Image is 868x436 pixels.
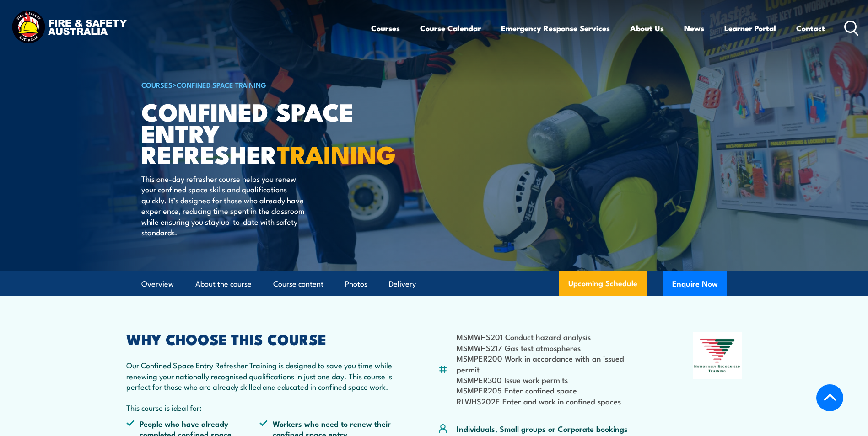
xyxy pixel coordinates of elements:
li: MSMPER200 Work in accordance with an issued permit [457,353,648,374]
p: This course is ideal for: [126,402,394,413]
li: RIIWHS202E Enter and work in confined spaces [457,396,648,406]
a: About the course [195,272,252,296]
a: News [684,16,704,40]
a: Course Calendar [420,16,481,40]
p: Individuals, Small groups or Corporate bookings [457,423,628,434]
a: Delivery [389,272,416,296]
a: About Us [630,16,664,40]
a: Contact [796,16,825,40]
a: Confined Space Training [177,80,266,90]
strong: TRAINING [277,134,396,172]
a: Overview [141,272,174,296]
li: MSMWHS201 Conduct hazard analysis [457,331,648,342]
img: Nationally Recognised Training logo. [693,332,742,379]
li: MSMPER300 Issue work permits [457,374,648,385]
button: Enquire Now [663,271,727,296]
h1: Confined Space Entry Refresher [141,101,367,165]
a: Learner Portal [724,16,776,40]
a: Emergency Response Services [501,16,610,40]
p: Our Confined Space Entry Refresher Training is designed to save you time while renewing your nati... [126,360,394,392]
a: COURSES [141,80,173,90]
a: Courses [371,16,400,40]
a: Photos [345,272,367,296]
li: MSMPER205 Enter confined space [457,385,648,395]
h2: WHY CHOOSE THIS COURSE [126,332,394,345]
a: Upcoming Schedule [559,271,647,296]
li: MSMWHS217 Gas test atmospheres [457,342,648,353]
h6: > [141,79,367,90]
p: This one-day refresher course helps you renew your confined space skills and qualifications quick... [141,173,308,237]
a: Course content [273,272,323,296]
